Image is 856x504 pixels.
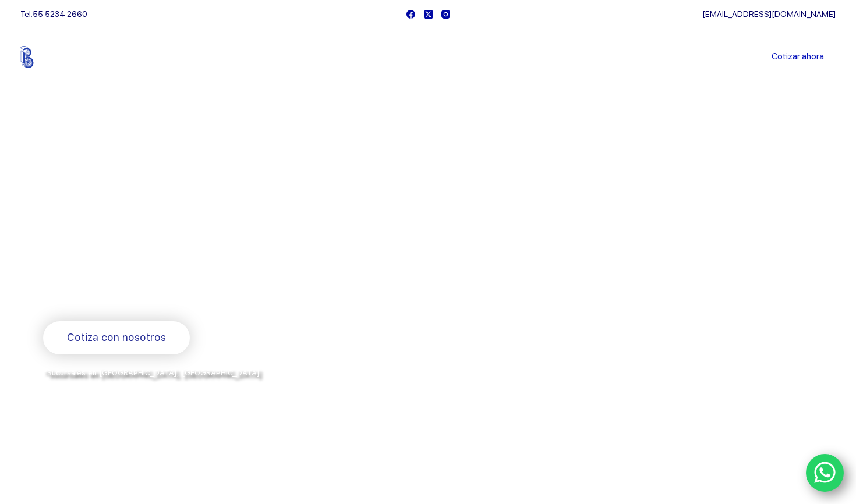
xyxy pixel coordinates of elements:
[43,198,427,279] span: Somos los doctores de la industria
[33,9,87,19] a: 55 5234 2660
[43,321,190,354] a: Cotiza con nosotros
[806,454,844,492] a: WhatsApp
[441,10,450,19] a: Instagram
[20,9,87,19] span: Tel.
[406,10,415,19] a: Facebook
[43,291,273,306] span: Rodamientos y refacciones industriales
[424,10,433,19] a: X (Twitter)
[702,9,836,19] a: [EMAIL_ADDRESS][DOMAIN_NAME]
[20,46,93,68] img: Balerytodo
[43,381,325,391] span: y envíos a todo [GEOGRAPHIC_DATA] por la paquetería de su preferencia
[43,368,260,377] span: *Sucursales en [GEOGRAPHIC_DATA], [GEOGRAPHIC_DATA]
[760,45,836,69] a: Cotizar ahora
[67,329,166,346] span: Cotiza con nosotros
[291,28,565,86] nav: Menu Principal
[43,173,192,188] span: Bienvenido a Balerytodo®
